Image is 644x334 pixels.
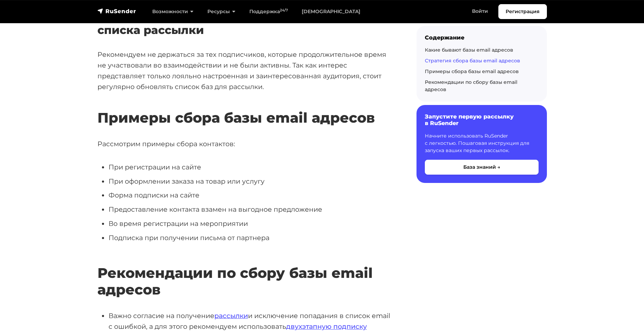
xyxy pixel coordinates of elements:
a: Стратегия сбора базы email адресов [425,58,520,64]
div: Содержание [425,34,539,41]
li: Важно согласие на получение и исключение попадания в список email с ошибкой, а для этого рекоменд... [109,310,394,332]
a: Запустите первую рассылку в RuSender Начните использовать RuSender с легкостью. Пошаговая инструк... [417,105,547,183]
a: Какие бывают базы email адресов [425,47,513,53]
a: [DEMOGRAPHIC_DATA] [295,5,367,19]
img: RuSender [97,8,136,15]
a: Регистрация [498,4,547,19]
a: Примеры сбора базы email адресов [425,68,519,74]
li: При оформлении заказа на товар или услугу [109,176,394,187]
li: Предоставление контакта взамен на выгодное предложение [109,204,394,215]
li: Во время регистрации на мероприятии [109,218,394,229]
p: Начните использовать RuSender с легкостью. Пошаговая инструкция для запуска ваших первых рассылок. [425,132,539,154]
sup: 24/7 [280,8,288,12]
h2: Примеры сбора базы email адресов [97,89,394,126]
a: Ресурсы [200,5,242,19]
h6: Запустите первую рассылку в RuSender [425,113,539,126]
p: Рекомендуем не держаться за тех подписчиков, которые продолжительное время не участвовали во взаи... [97,49,394,92]
h3: На постоянной основе проводите проверку списка рассылки [97,10,394,37]
p: Рассмотрим примеры сбора контактов: [97,139,394,149]
a: Поддержка24/7 [242,5,295,19]
button: База знаний → [425,160,539,175]
a: двухэтапную подписку [286,322,367,331]
a: Возможности [145,5,200,19]
a: Рекомендации по сбору базы email адресов [425,79,517,93]
h2: Рекомендации по сбору базы email адресов [97,244,394,298]
a: рассылки [214,311,248,320]
li: Форма подписки на сайте [109,190,394,201]
a: Войти [465,4,495,18]
li: Подписка при получении письма от партнера [109,232,394,243]
li: При регистрации на сайте [109,162,394,173]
